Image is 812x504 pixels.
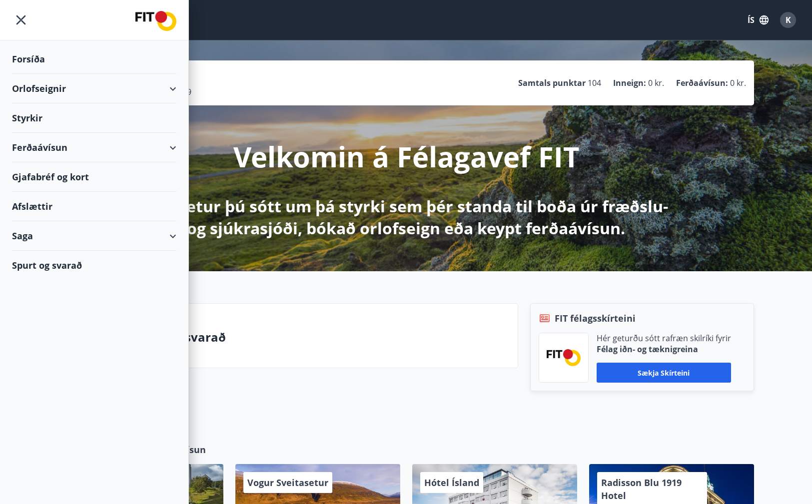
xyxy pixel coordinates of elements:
p: Félag iðn- og tæknigreina [597,344,731,355]
button: K [776,8,800,32]
span: 104 [588,77,601,88]
span: 0 kr. [730,77,746,88]
p: Ferðaávísun : [676,77,728,88]
div: Forsíða [12,44,176,74]
div: Afslættir [12,192,176,221]
p: Velkomin á Félagavef FIT [233,137,579,175]
img: union_logo [135,11,176,31]
span: Vogur Sveitasetur [247,477,328,489]
div: Orlofseignir [12,74,176,103]
p: Hér getur þú sótt um þá styrki sem þér standa til boða úr fræðslu- og sjúkrasjóði, bókað orlofsei... [142,195,670,239]
button: ÍS [742,11,774,29]
div: Gjafabréf og kort [12,162,176,192]
span: Radisson Blu 1919 Hotel [601,477,682,502]
span: 0 kr. [648,77,664,88]
p: Samtals punktar [518,77,586,88]
span: Hótel Ísland [424,477,479,489]
button: Sækja skírteini [597,363,731,383]
div: Ferðaávísun [12,133,176,162]
p: Spurt og svarað [132,329,510,346]
img: FPQVkF9lTnNbbaRSFyT17YYeljoOGk5m51IhT0bO.png [547,349,581,366]
span: K [786,14,791,25]
div: Saga [12,221,176,251]
div: Styrkir [12,103,176,133]
p: Inneign : [613,77,646,88]
p: Hér geturðu sótt rafræn skilríki fyrir [597,333,731,344]
span: FIT félagsskírteini [555,312,636,325]
div: Spurt og svarað [12,251,176,280]
button: menu [12,11,30,29]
